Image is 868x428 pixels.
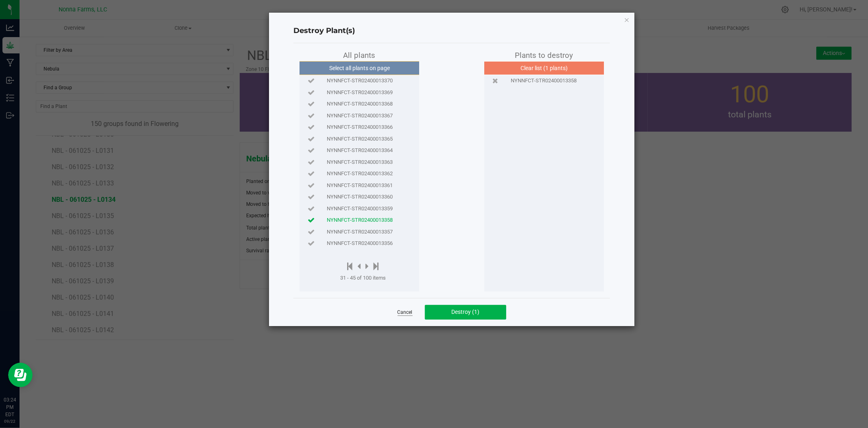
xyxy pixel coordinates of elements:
span: Select plant to destroy [308,205,315,213]
span: Select plant to destroy [308,216,315,224]
span: NYNNFCT-STR02400013359 [327,205,393,213]
span: NYNNFCT-STR02400013362 [327,170,393,178]
span: NYNNFCT-STR02400013361 [327,181,393,190]
span: Select plant to destroy [308,158,315,166]
span: NYNNFCT-STR02400013364 [327,146,393,154]
span: Select plant to destroy [308,239,315,247]
span: Select plant to destroy [308,193,315,201]
span: Select plant to destroy [308,170,315,178]
span: 31 - 45 of 100 items [340,275,386,281]
span: Previous [357,265,361,271]
button: Destroy (1) [425,305,506,320]
span: NYNNFCT-STR02400013358 [511,77,577,85]
iframe: Resource center [8,363,33,387]
span: Move to last page [374,265,379,271]
span: NYNNFCT-STR02400013368 [327,100,393,108]
span: NYNNFCT-STR02400013357 [327,228,393,236]
span: Select plant to destroy [308,88,315,97]
span: NYNNFCT-STR02400013360 [327,193,393,201]
span: NYNNFCT-STR02400013366 [327,123,393,131]
span: NYNNFCT-STR02400013367 [327,112,393,120]
span: NYNNFCT-STR02400013363 [327,158,393,166]
span: Select plant to destroy [308,112,315,120]
span: Select plant to destroy [308,123,315,131]
span: Select plant to destroy [308,77,315,85]
span: Select plant to destroy [308,100,315,108]
button: Select all plants on page [297,61,422,75]
div: Plants to destroy [484,50,604,61]
div: All plants [300,50,419,61]
a: Cancel [398,309,413,316]
span: Destroy (1) [451,309,479,315]
span: Select plant to destroy [308,135,315,143]
span: Move to first page [347,265,352,271]
span: Next [365,265,369,271]
span: NYNNFCT-STR02400013365 [327,135,393,143]
span: NYNNFCT-STR02400013369 [327,88,393,97]
h4: Destroy Plant(s) [293,26,610,36]
span: NYNNFCT-STR02400013370 [327,77,393,85]
span: Select plant to destroy [308,181,315,190]
button: Clear list (1 plants) [482,61,606,75]
span: NYNNFCT-STR02400013358 [327,216,393,224]
span: Select plant to destroy [308,146,315,154]
span: Select plant to destroy [308,228,315,236]
span: NYNNFCT-STR02400013356 [327,239,393,247]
